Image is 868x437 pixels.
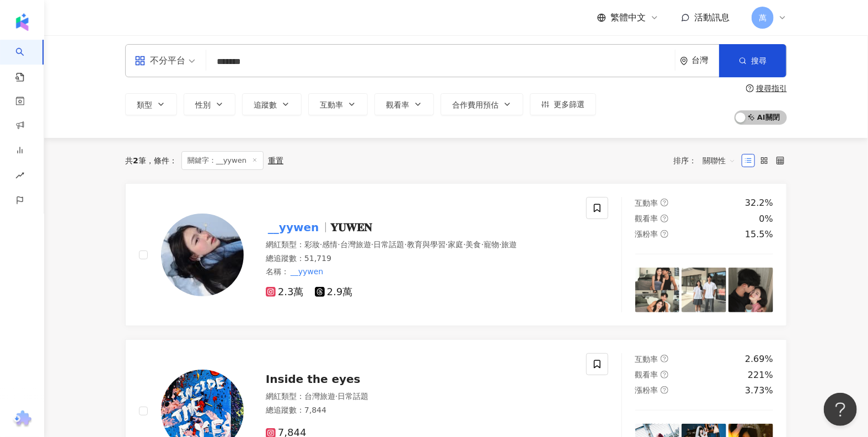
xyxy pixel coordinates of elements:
[745,385,773,397] div: 3.73%
[13,13,31,31] img: logo icon
[146,156,177,165] span: 條件 ：
[268,156,283,165] div: 重置
[135,55,146,66] span: appstore
[446,240,448,249] span: ·
[759,12,767,24] span: 萬
[635,386,658,395] span: 漲粉率
[635,199,658,207] span: 互動率
[448,240,463,249] span: 家庭
[133,156,138,165] span: 2
[441,93,523,115] button: 合作費用預估
[466,240,481,249] span: 美食
[304,240,320,249] span: 彩妝
[756,84,787,93] div: 搜尋指引
[692,56,719,65] div: 台灣
[661,199,668,206] span: question-circle
[759,213,773,225] div: 0%
[135,52,185,70] div: 不分平台
[335,392,337,401] span: ·
[266,218,321,236] mark: __yywen
[554,100,585,109] span: 更多篩選
[824,393,857,426] iframe: Help Scout Beacon - Open
[125,183,787,326] a: KOL Avatar__yywen𝐘𝐔𝐖𝐄𝐍網紅類型：彩妝·感情·台灣旅遊·日常話題·教育與學習·家庭·美食·寵物·旅遊總追蹤數：51,719名稱：__yywen2.3萬2.9萬互動率quest...
[746,84,754,92] span: question-circle
[661,215,668,222] span: question-circle
[635,230,658,238] span: 漲粉率
[499,240,501,249] span: ·
[315,286,353,298] span: 2.9萬
[15,164,24,189] span: rise
[266,286,304,298] span: 2.3萬
[530,93,596,115] button: 更多篩選
[635,214,658,223] span: 觀看率
[266,391,573,402] div: 網紅類型 ：
[728,268,773,312] img: post-image
[661,355,668,363] span: question-circle
[452,100,499,109] span: 合作費用預估
[137,100,152,109] span: 類型
[266,405,573,416] div: 總追蹤數 ： 7,844
[635,355,658,364] span: 互動率
[12,411,33,428] img: chrome extension
[373,240,404,249] span: 日常話題
[386,100,409,109] span: 觀看率
[308,93,368,115] button: 互動率
[748,369,773,381] div: 221%
[161,214,244,296] img: KOL Avatar
[673,152,742,169] div: 排序：
[502,240,517,249] span: 旅遊
[703,152,736,169] span: 關聯性
[322,240,337,249] span: 感情
[745,353,773,365] div: 2.69%
[719,44,786,77] button: 搜尋
[340,240,371,249] span: 台灣旅遊
[242,93,302,115] button: 追蹤數
[371,240,373,249] span: ·
[484,240,499,249] span: 寵物
[320,100,343,109] span: 互動率
[661,386,668,394] span: question-circle
[320,240,322,249] span: ·
[751,56,767,65] span: 搜尋
[463,240,465,249] span: ·
[254,100,277,109] span: 追蹤數
[680,57,688,65] span: environment
[266,253,573,264] div: 總追蹤數 ： 51,719
[266,239,573,251] div: 網紅類型 ：
[304,392,335,401] span: 台灣旅遊
[125,156,146,165] div: 共 筆
[125,93,177,115] button: 類型
[337,392,368,401] span: 日常話題
[610,12,646,24] span: 繁體中文
[337,240,340,249] span: ·
[635,268,680,312] img: post-image
[289,265,325,278] mark: __yywen
[481,240,484,249] span: ·
[407,240,446,249] span: 教育與學習
[682,268,726,312] img: post-image
[266,372,361,386] span: Inside the eyes
[404,240,406,249] span: ·
[181,151,264,170] span: 關鍵字：__yywen
[15,40,37,83] a: search
[266,265,325,278] span: 名稱 ：
[661,371,668,379] span: question-circle
[661,230,668,238] span: question-circle
[330,221,372,234] span: 𝐘𝐔𝐖𝐄𝐍
[374,93,434,115] button: 觀看率
[745,228,773,241] div: 15.5%
[635,370,658,379] span: 觀看率
[184,93,235,115] button: 性別
[745,197,773,209] div: 32.2%
[195,100,211,109] span: 性別
[694,12,730,23] span: 活動訊息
